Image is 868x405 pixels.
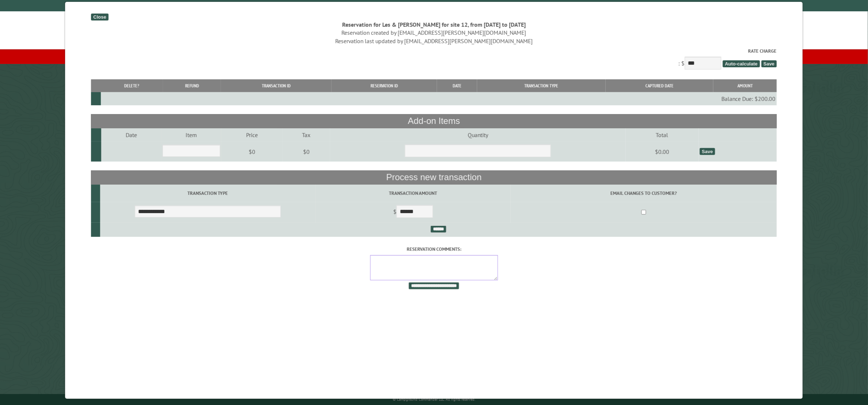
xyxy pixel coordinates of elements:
[477,79,606,92] th: Transaction Type
[606,79,714,92] th: Captured Date
[91,114,777,128] th: Add-on Items
[91,48,777,54] label: Rate Charge
[101,92,777,105] td: Balance Due: $200.00
[91,48,777,71] div: : $
[626,128,699,141] td: Total
[91,170,777,184] th: Process new transaction
[316,190,510,197] label: Transaction Amount
[91,37,777,45] div: Reservation last updated by [EMAIL_ADDRESS][PERSON_NAME][DOMAIN_NAME]
[437,79,477,92] th: Date
[91,246,777,253] label: Reservation comments:
[163,79,221,92] th: Refund
[331,79,437,92] th: Reservation ID
[221,141,283,162] td: $0
[761,60,777,67] span: Save
[512,190,776,197] label: Email changes to customer?
[315,202,511,223] td: $
[221,128,283,141] td: Price
[91,29,777,37] div: Reservation created by [EMAIL_ADDRESS][PERSON_NAME][DOMAIN_NAME]
[714,79,777,92] th: Amount
[91,20,777,29] div: Reservation for Les & [PERSON_NAME] for site 12, from [DATE] to [DATE]
[161,128,221,141] td: Item
[283,141,330,162] td: $0
[626,141,699,162] td: $0.00
[101,190,314,197] label: Transaction Type
[700,148,715,155] div: Save
[101,79,163,92] th: Delete?
[91,14,108,20] div: Close
[723,60,760,67] span: Auto-calculate
[221,79,332,92] th: Transaction ID
[330,128,626,141] td: Quantity
[393,397,475,402] small: © Campground Commander LLC. All rights reserved.
[283,128,330,141] td: Tax
[101,128,161,141] td: Date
